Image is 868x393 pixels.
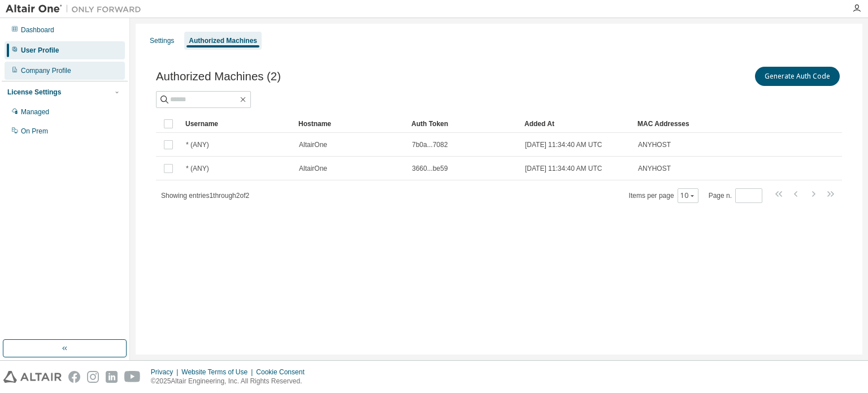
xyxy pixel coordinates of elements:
[106,371,118,383] img: linkedin.svg
[21,25,54,34] div: Dashboard
[151,368,181,377] div: Privacy
[186,164,209,173] span: * (ANY)
[21,46,59,55] div: User Profile
[524,115,628,133] div: Added At
[68,371,80,383] img: facebook.svg
[629,188,698,203] span: Items per page
[21,66,71,75] div: Company Profile
[298,115,402,133] div: Hostname
[299,140,327,149] span: AltairOne
[680,191,696,200] button: 10
[87,371,99,383] img: instagram.svg
[156,70,281,83] span: Authorized Machines (2)
[189,36,257,45] div: Authorized Machines
[638,140,671,149] span: ANYHOST
[638,164,671,173] span: ANYHOST
[412,164,448,173] span: 3660...be59
[6,3,147,15] img: Altair One
[151,377,311,386] p: © 2025 Altair Engineering, Inc. All Rights Reserved.
[124,371,141,383] img: youtube.svg
[21,107,49,116] div: Managed
[525,140,602,149] span: [DATE] 11:34:40 AM UTC
[256,368,311,377] div: Cookie Consent
[7,88,61,97] div: License Settings
[185,115,289,133] div: Username
[412,140,448,149] span: 7b0a...7082
[161,192,249,200] span: Showing entries 1 through 2 of 2
[411,115,515,133] div: Auth Token
[21,127,48,136] div: On Prem
[181,368,256,377] div: Website Terms of Use
[3,371,62,383] img: altair_logo.svg
[299,164,327,173] span: AltairOne
[186,140,209,149] span: * (ANY)
[755,67,840,86] button: Generate Auth Code
[525,164,602,173] span: [DATE] 11:34:40 AM UTC
[637,115,723,133] div: MAC Addresses
[150,36,174,45] div: Settings
[709,188,762,203] span: Page n.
